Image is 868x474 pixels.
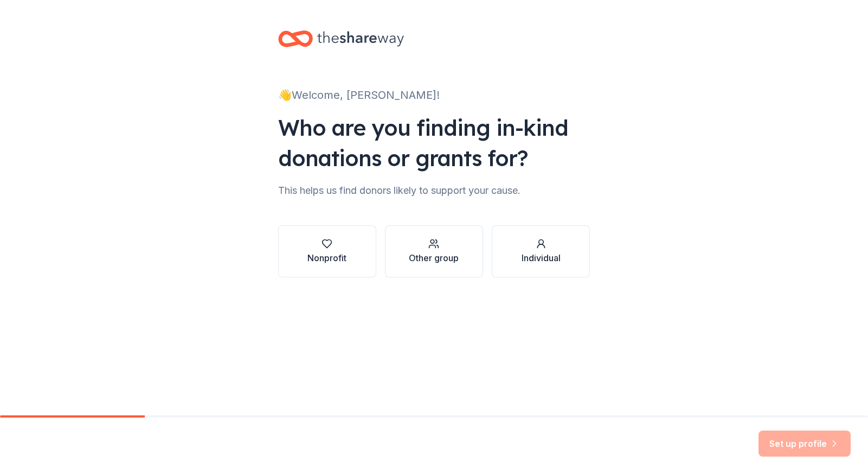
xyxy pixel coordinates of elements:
[385,225,483,277] button: Other group
[278,225,376,277] button: Nonprofit
[409,251,459,264] div: Other group
[278,112,590,173] div: Who are you finding in-kind donations or grants for?
[492,225,590,277] button: Individual
[278,182,590,199] div: This helps us find donors likely to support your cause.
[278,86,590,104] div: 👋 Welcome, [PERSON_NAME]!
[522,251,561,264] div: Individual
[307,251,346,264] div: Nonprofit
